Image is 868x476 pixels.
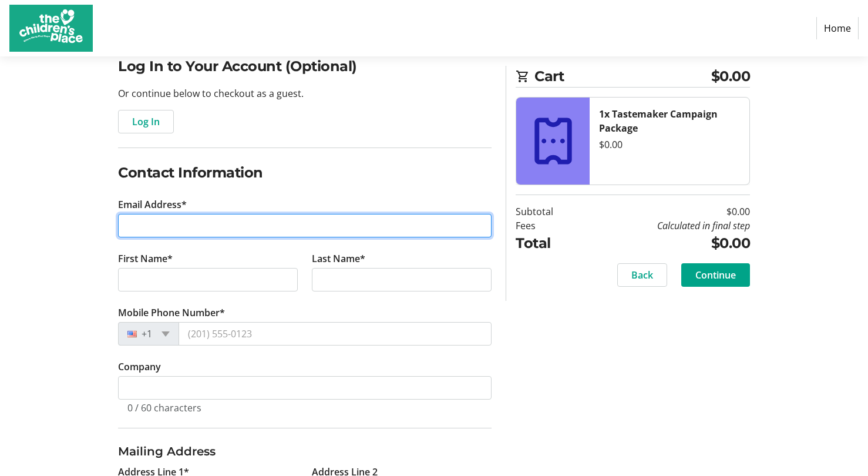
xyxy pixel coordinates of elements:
[118,197,187,212] label: Email Address*
[695,268,736,282] span: Continue
[118,443,492,460] h3: Mailing Address
[583,233,750,254] td: $0.00
[583,219,750,233] td: Calculated in final step
[118,360,161,374] label: Company
[516,233,583,254] td: Total
[534,66,711,87] span: Cart
[583,205,750,219] td: $0.00
[681,263,750,287] button: Continue
[9,5,93,52] img: The Children's Place's Logo
[118,306,225,320] label: Mobile Phone Number*
[179,322,492,346] input: (201) 555-0123
[711,66,751,87] span: $0.00
[132,115,160,129] span: Log In
[127,401,201,414] tr-character-limit: 0 / 60 characters
[617,263,667,287] button: Back
[516,219,583,233] td: Fees
[816,17,859,39] a: Home
[118,56,492,77] h2: Log In to Your Account (Optional)
[516,205,583,219] td: Subtotal
[599,108,718,135] strong: 1x Tastemaker Campaign Package
[631,268,653,282] span: Back
[312,252,365,266] label: Last Name*
[118,86,492,100] p: Or continue below to checkout as a guest.
[118,110,174,133] button: Log In
[599,138,740,152] div: $0.00
[118,252,173,266] label: First Name*
[118,162,492,183] h2: Contact Information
